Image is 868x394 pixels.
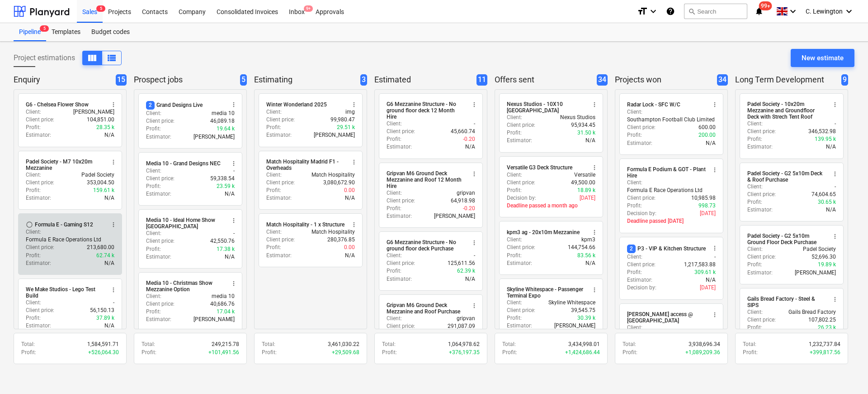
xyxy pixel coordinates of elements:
[627,217,716,225] p: Deadline passed [DATE]
[106,53,117,63] span: View as columns
[26,179,54,187] p: Client price :
[507,229,580,236] div: kpm3 ag - 20x10m Mezzanine
[26,307,54,314] p: Client price :
[254,74,357,86] p: Estimating
[465,143,475,151] p: N/A
[266,171,282,179] p: Client :
[266,252,292,259] p: Estimator :
[507,164,572,171] div: Versatile G3 Deck Structure
[684,4,747,19] button: Search
[46,23,86,41] a: Templates
[747,261,762,269] p: Profit :
[387,212,412,220] p: Estimator :
[627,210,656,217] p: Decision by :
[345,252,355,259] p: N/A
[110,101,117,108] span: more_vert
[627,131,642,139] p: Profit :
[755,6,764,17] i: notifications
[387,197,415,205] p: Client price :
[637,6,648,17] i: format_size
[387,120,402,128] p: Client :
[826,143,836,151] p: N/A
[507,236,522,244] p: Client :
[212,293,235,300] p: media 10
[507,194,536,202] p: Decision by :
[666,6,675,17] i: Knowledge base
[568,244,595,251] p: 144,754.66
[591,286,598,293] span: more_vert
[574,171,595,179] p: Versatile
[627,276,652,284] p: Estimator :
[457,189,475,197] p: gripvan
[711,245,718,252] span: more_vert
[803,245,836,253] p: Padel Society
[806,8,843,15] span: C. Lewington
[387,275,412,283] p: Estimator :
[577,129,595,137] p: 31.50 k
[507,252,522,259] p: Profit :
[146,245,161,253] p: Profit :
[791,49,854,67] button: New estimate
[577,252,595,259] p: 83.56 k
[266,101,327,108] div: Winter Wonderland 2025
[507,137,532,144] p: Estimator :
[266,124,281,131] p: Profit :
[230,280,237,287] span: more_vert
[26,228,41,236] p: Client :
[230,217,237,224] span: more_vert
[387,189,402,197] p: Client :
[747,120,763,128] p: Client :
[585,137,595,144] p: N/A
[448,259,475,267] p: 125,611.56
[648,6,659,17] i: keyboard_arrow_down
[146,237,175,245] p: Client price :
[93,187,114,194] p: 159.61 k
[146,133,171,141] p: Estimator :
[747,233,826,245] div: Padel Society - G2 5x10m Ground Floor Deck Purchase
[387,128,415,135] p: Client price :
[26,236,101,244] p: Formula E Race Operations Ltd
[684,261,716,269] p: 1,217,583.88
[193,316,235,323] p: [PERSON_NAME]
[627,179,642,187] p: Client :
[507,299,522,307] p: Client :
[26,299,41,307] p: Client :
[344,244,355,251] p: 0.00
[831,296,839,303] span: more_vert
[627,108,642,116] p: Client :
[350,159,358,166] span: more_vert
[113,299,114,307] p: -
[615,74,713,86] p: Projects won
[323,179,355,187] p: 3,080,672.90
[627,245,706,253] div: P3 - VIP & Kitchen Structure
[747,296,826,308] div: Gails Bread Factory - Steel & SIPS
[597,74,608,86] span: 34
[26,131,51,139] p: Estimator :
[116,74,127,86] span: 15
[387,239,465,252] div: G6 Mezzanine Structure - No ground floor deck Purchase
[465,275,475,283] p: N/A
[26,108,41,116] p: Client :
[471,239,478,246] span: more_vert
[747,308,763,316] p: Client :
[795,269,836,277] p: [PERSON_NAME]
[266,131,292,139] p: Estimator :
[507,314,522,322] p: Profit :
[841,74,848,86] span: 9
[471,170,478,178] span: more_vert
[698,131,716,139] p: 200.00
[387,252,402,259] p: Client :
[507,259,532,267] p: Estimator :
[86,23,135,41] div: Budget codes
[585,259,595,267] p: N/A
[823,351,868,394] iframe: Chat Widget
[210,237,235,245] p: 42,550.76
[463,205,475,212] p: -0.20
[571,179,595,187] p: 49,500.00
[311,171,355,179] p: Match Hospitality
[831,101,839,108] span: more_vert
[96,314,114,322] p: 37.89 k
[110,221,117,228] span: more_vert
[146,308,161,316] p: Profit :
[457,315,475,322] p: gripvan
